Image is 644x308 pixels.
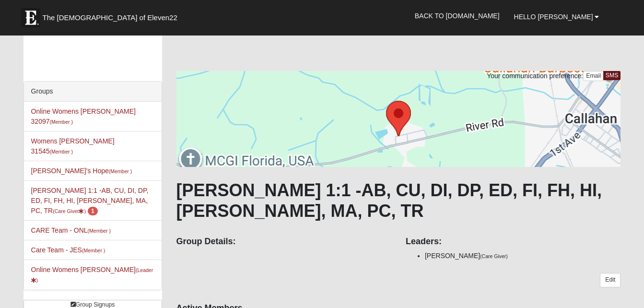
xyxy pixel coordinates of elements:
[31,167,132,175] a: [PERSON_NAME]'s Hope(Member )
[487,72,583,80] span: Your communication preference:
[600,273,621,287] a: Edit
[31,266,153,284] a: Online Womens [PERSON_NAME](Leader)
[603,71,621,80] a: SMS
[88,228,111,234] small: (Member )
[31,187,149,214] a: [PERSON_NAME] 1:1 -AB, CU, DI, DP, ED, FI, FH, HI, [PERSON_NAME], MA, PC, TR(Care Giver) 1
[507,5,607,29] a: Hello [PERSON_NAME]
[176,237,391,247] h4: Group Details:
[480,253,508,259] small: (Care Giver)
[31,107,136,125] a: Online Womens [PERSON_NAME] 32097(Member )
[82,248,105,253] small: (Member )
[176,180,621,221] h1: [PERSON_NAME] 1:1 -AB, CU, DI, DP, ED, FI, FH, HI, [PERSON_NAME], MA, PC, TR
[408,4,507,28] a: Back to [DOMAIN_NAME]
[514,13,593,21] span: Hello [PERSON_NAME]
[43,13,177,23] span: The [DEMOGRAPHIC_DATA] of Eleven22
[50,149,73,154] small: (Member )
[425,251,621,261] li: [PERSON_NAME]
[583,71,604,81] a: Email
[21,8,40,27] img: Eleven22 logo
[31,137,115,155] a: Womens [PERSON_NAME] 31545(Member )
[109,168,132,174] small: (Member )
[24,82,162,102] div: Groups
[406,237,621,247] h4: Leaders:
[50,119,73,125] small: (Member )
[31,226,111,234] a: CARE Team - ONL(Member )
[88,207,98,215] span: number of pending members
[31,246,105,254] a: Care Team - JES(Member )
[53,208,86,214] small: (Care Giver )
[16,3,208,27] a: The [DEMOGRAPHIC_DATA] of Eleven22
